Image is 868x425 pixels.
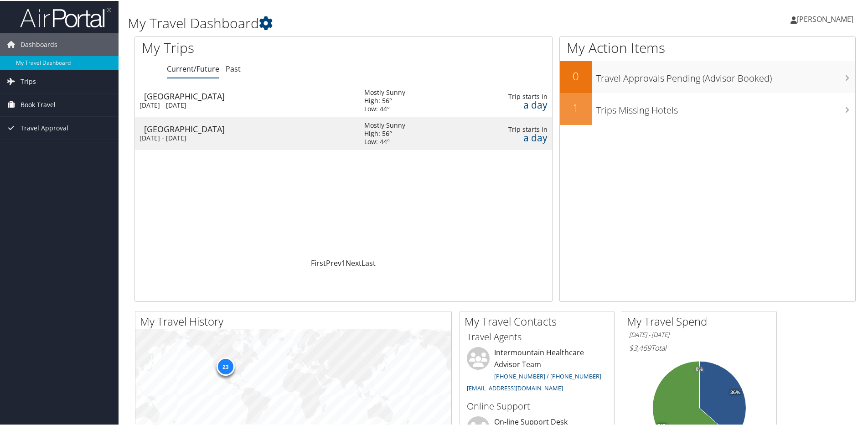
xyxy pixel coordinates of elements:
h1: My Travel Dashboard [128,13,618,32]
a: 1 [341,257,346,267]
h2: My Travel Spend [627,313,776,328]
a: Prev [326,257,341,267]
h2: My Travel Contacts [465,313,614,328]
a: [PERSON_NAME] [790,5,863,32]
div: [GEOGRAPHIC_DATA] [144,124,355,132]
span: Dashboards [21,32,57,55]
h3: Trips Missing Hotels [596,98,855,116]
span: $3,469 [629,342,651,352]
h3: Travel Agents [467,330,607,342]
h1: My Trips [142,37,372,57]
a: Current/Future [167,63,219,73]
h2: 0 [560,67,592,83]
h2: 1 [560,99,592,115]
h3: Travel Approvals Pending (Advisor Booked) [596,67,855,84]
tspan: 36% [730,389,740,394]
a: Past [226,63,241,73]
div: Low: 44° [364,137,405,145]
div: 23 [216,357,234,375]
li: Intermountain Healthcare Advisor Team [462,346,612,395]
a: [EMAIL_ADDRESS][DOMAIN_NAME] [467,383,563,391]
a: 0Travel Approvals Pending (Advisor Booked) [560,60,855,92]
div: [GEOGRAPHIC_DATA] [144,91,355,99]
h6: [DATE] - [DATE] [629,330,770,338]
h6: Total [629,342,770,352]
a: 1Trips Missing Hotels [560,92,855,124]
div: High: 56° [364,129,405,137]
h1: My Action Items [560,37,855,57]
div: Mostly Sunny [364,120,405,129]
div: Trip starts in [475,92,548,100]
div: Trip starts in [475,124,548,133]
div: a day [475,133,548,141]
div: [DATE] - [DATE] [139,133,351,141]
a: Next [346,257,362,267]
div: a day [475,100,548,108]
img: airportal-logo.png [20,6,111,27]
div: Mostly Sunny [364,88,405,96]
tspan: 0% [696,366,703,371]
h2: My Travel History [140,313,451,328]
span: Travel Approval [21,116,68,139]
div: High: 56° [364,96,405,104]
div: [DATE] - [DATE] [139,100,351,109]
span: [PERSON_NAME] [797,13,853,23]
span: Book Travel [21,93,56,115]
a: Last [362,257,376,267]
h3: Online Support [467,399,607,412]
a: First [311,257,326,267]
div: Low: 44° [364,104,405,112]
a: [PHONE_NUMBER] / [PHONE_NUMBER] [494,371,601,379]
span: Trips [21,69,36,92]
